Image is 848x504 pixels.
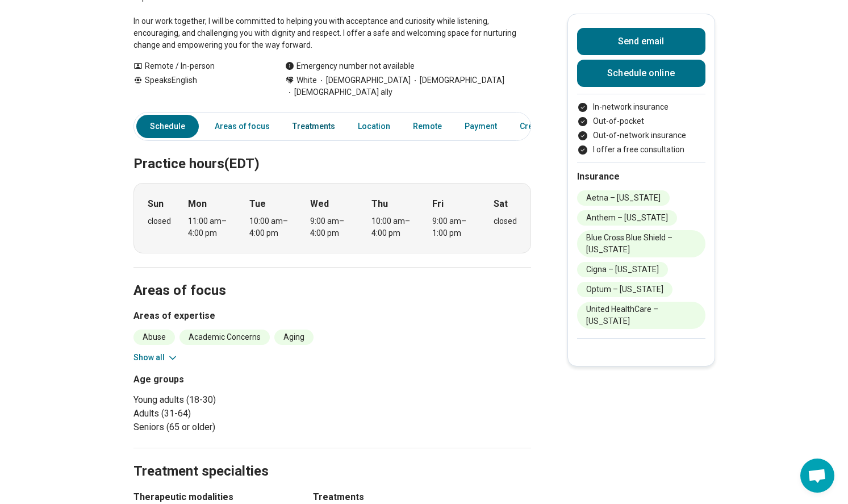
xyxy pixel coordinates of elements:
div: Open chat [800,459,834,493]
span: White [296,74,317,86]
button: Send email [577,28,705,55]
li: I offer a free consultation [577,144,705,156]
h2: Treatment specialties [133,435,531,481]
li: Cigna – [US_STATE] [577,262,668,277]
ul: Payment options [577,101,705,156]
strong: Sun [148,197,164,211]
strong: Mon [188,197,207,211]
li: In-network insurance [577,101,705,113]
li: Out-of-network insurance [577,130,705,141]
strong: Fri [432,197,444,211]
span: [DEMOGRAPHIC_DATA] [317,74,411,86]
div: Speaks English [133,74,262,98]
div: When does the program meet? [133,183,531,253]
a: Credentials [513,115,570,138]
h2: Areas of focus [133,254,531,301]
div: 11:00 am – 4:00 pm [188,215,232,239]
li: Aetna – [US_STATE] [577,190,670,206]
a: Schedule online [577,60,705,87]
div: Remote / In-person [133,60,262,72]
li: Young adults (18-30) [133,393,328,407]
h3: Therapeutic modalities [133,490,293,504]
a: Remote [406,115,449,138]
h3: Age groups [133,373,328,386]
li: Aging [274,330,314,345]
li: Anthem – [US_STATE] [577,210,677,226]
li: Blue Cross Blue Shield – [US_STATE] [577,230,705,257]
li: Abuse [133,330,175,345]
a: Areas of focus [208,115,277,138]
h2: Practice hours (EDT) [133,127,531,174]
li: Out-of-pocket [577,115,705,127]
div: closed [494,215,517,227]
div: Emergency number not available [285,60,415,72]
li: Seniors (65 or older) [133,420,328,434]
strong: Thu [371,197,388,211]
h2: Insurance [577,170,705,184]
a: Schedule [136,115,199,138]
a: Payment [458,115,504,138]
strong: Wed [310,197,329,211]
strong: Tue [249,197,266,211]
div: 9:00 am – 4:00 pm [310,215,354,239]
a: Treatments [286,115,342,138]
div: 9:00 am – 1:00 pm [432,215,476,239]
li: Academic Concerns [179,330,270,345]
div: closed [148,215,171,227]
h3: Areas of expertise [133,309,531,323]
span: [DEMOGRAPHIC_DATA] ally [285,86,392,98]
a: Location [351,115,397,138]
li: Adults (31-64) [133,407,328,420]
li: United HealthCare – [US_STATE] [577,302,705,329]
button: Show all [133,352,178,364]
div: 10:00 am – 4:00 pm [371,215,415,239]
span: [DEMOGRAPHIC_DATA] [411,74,504,86]
li: Optum – [US_STATE] [577,282,672,297]
h3: Treatments [313,490,531,504]
strong: Sat [494,197,508,211]
div: 10:00 am – 4:00 pm [249,215,293,239]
